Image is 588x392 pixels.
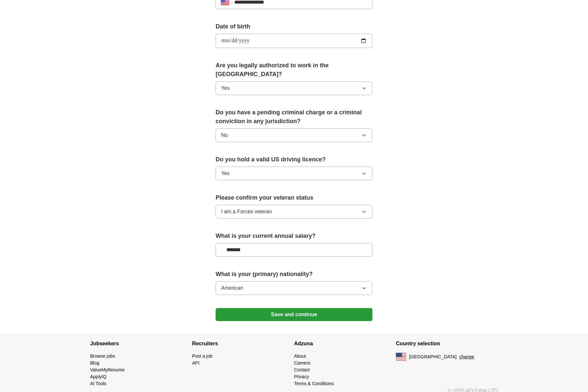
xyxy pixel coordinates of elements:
[216,205,372,219] button: I am a Forces veteran
[294,353,306,359] a: About
[221,284,243,292] span: American
[221,208,272,216] span: I am a Forces veteran
[216,232,372,240] label: What is your current annual salary?
[90,360,99,366] a: Blog
[409,353,457,360] span: [GEOGRAPHIC_DATA]
[221,170,230,177] span: Yes
[216,81,372,95] button: Yes
[216,308,372,321] button: Save and continue
[192,360,200,366] a: API
[221,131,228,139] span: No
[396,335,498,353] h4: Country selection
[216,22,372,31] label: Date of birth
[192,353,212,359] a: Post a job
[294,374,309,379] a: Privacy
[216,108,372,126] label: Do you have a pending criminal charge or a criminal conviction in any jurisdiction?
[294,367,310,372] a: Contact
[294,360,310,366] a: Careers
[216,155,372,164] label: Do you hold a valid US driving licence?
[216,128,372,142] button: No
[396,353,406,361] img: US flag
[90,381,106,386] a: AI Tools
[90,353,115,359] a: Browse jobs
[459,353,474,360] button: change
[216,193,372,202] label: Please confirm your veteran status
[90,367,125,372] a: ValueMyResume
[216,281,372,295] button: American
[294,381,334,386] a: Terms & Conditions
[216,167,372,180] button: Yes
[216,61,372,79] label: Are you legally authorized to work in the [GEOGRAPHIC_DATA]?
[90,374,106,379] a: ApplyIQ
[216,270,372,279] label: What is your (primary) nationality?
[221,84,230,92] span: Yes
